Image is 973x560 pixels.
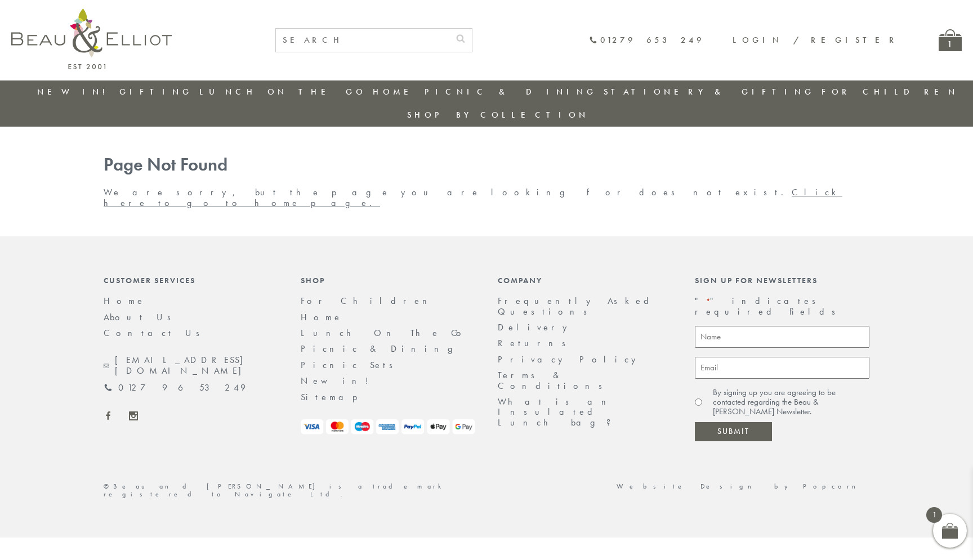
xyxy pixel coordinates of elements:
[301,419,475,434] img: payment-logos.png
[822,86,958,97] a: For Children
[589,35,704,45] a: 01279 653 249
[498,396,620,428] a: What is an Insulated Lunch bag?
[301,343,464,355] a: Picnic & Dining
[407,109,589,120] a: Shop by collection
[301,295,436,307] a: For Children
[301,327,468,339] a: Lunch On The Go
[11,8,172,69] img: logo
[713,388,869,417] label: By signing up you are agreeing to be contacted regarding the Beau & [PERSON_NAME] Newsletter.
[498,321,573,333] a: Delivery
[498,295,656,317] a: Frequently Asked Questions
[695,357,869,379] input: Email
[301,391,373,403] a: Sitemap
[695,422,772,441] input: Submit
[498,337,573,349] a: Returns
[104,383,246,393] a: 01279 653 249
[301,276,475,285] div: Shop
[604,86,815,97] a: Stationery & Gifting
[939,29,962,51] a: 1
[617,482,869,491] a: Website Design by Popcorn
[199,86,366,97] a: Lunch On The Go
[92,155,881,208] div: We are sorry, but the page you are looking for does not exist.
[104,295,145,307] a: Home
[498,276,672,285] div: Company
[104,355,278,376] a: [EMAIL_ADDRESS][DOMAIN_NAME]
[104,155,869,176] h1: Page Not Found
[301,359,400,371] a: Picnic Sets
[301,311,342,323] a: Home
[926,507,942,523] span: 1
[104,327,207,339] a: Contact Us
[119,86,193,97] a: Gifting
[695,296,869,317] p: " " indicates required fields
[104,311,178,323] a: About Us
[695,276,869,285] div: Sign up for newsletters
[37,86,113,97] a: New in!
[498,353,642,365] a: Privacy Policy
[276,29,449,52] input: SEARCH
[695,326,869,348] input: Name
[104,186,842,208] a: Click here to go to home page.
[104,276,278,285] div: Customer Services
[373,86,418,97] a: Home
[425,86,597,97] a: Picnic & Dining
[92,483,486,499] div: ©Beau and [PERSON_NAME] is a trademark registered to Navigate Ltd.
[733,34,899,46] a: Login / Register
[301,375,377,387] a: New in!
[498,369,610,391] a: Terms & Conditions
